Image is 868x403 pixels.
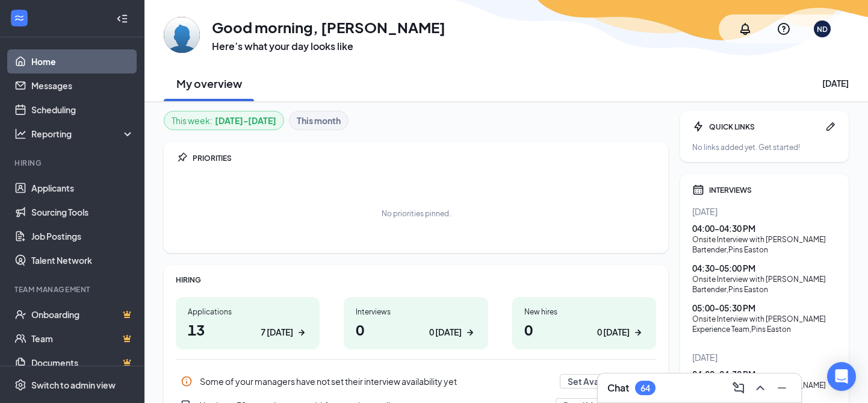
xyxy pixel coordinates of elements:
div: INTERVIEWS [709,185,837,195]
div: Onsite Interview with [PERSON_NAME] [692,314,837,324]
div: Hiring [14,158,132,168]
div: Applications [188,307,308,317]
div: Interviews [356,307,476,317]
div: Bartender , Pins Easton [692,284,837,295]
div: 0 [DATE] [597,326,630,339]
svg: Collapse [116,13,128,25]
div: 04:00 - 04:30 PM [692,368,837,380]
a: Messages [31,73,134,98]
h1: 13 [188,319,308,340]
h3: Chat [607,381,629,395]
div: This week : [172,114,276,127]
div: [DATE] [822,77,849,89]
button: Set Availability [560,374,634,389]
div: Open Intercom Messenger [827,362,856,391]
div: Switch to admin view [31,379,116,391]
div: Bartender , Pins Easton [692,245,837,255]
svg: ChevronUp [753,381,767,395]
a: Home [31,49,134,73]
a: InfoSome of your managers have not set their interview availability yetSet AvailabilityPin [176,369,656,393]
a: DocumentsCrown [31,351,134,375]
svg: Minimize [775,381,789,395]
div: Onsite Interview with [PERSON_NAME] [692,234,837,245]
div: New hires [524,307,644,317]
div: Some of your managers have not set their interview availability yet [200,375,553,387]
b: [DATE] - [DATE] [215,114,276,127]
svg: Analysis [14,128,26,140]
button: ChevronUp [751,378,770,398]
svg: ComposeMessage [731,381,746,395]
svg: ArrowRight [464,326,476,339]
a: Job Postings [31,224,134,248]
svg: Calendar [692,184,704,196]
div: 0 [DATE] [429,326,462,339]
div: Experience Team , Pins Easton [692,324,837,334]
svg: Settings [14,379,26,391]
h2: My overview [176,76,242,91]
div: Reporting [31,128,135,140]
button: Minimize [772,378,792,398]
h1: Good morning, [PERSON_NAME] [212,17,445,37]
a: TeamCrown [31,326,134,351]
h1: 0 [524,319,644,340]
svg: ArrowRight [632,326,644,339]
button: ComposeMessage [729,378,748,398]
svg: Pen [825,120,837,133]
div: No priorities pinned. [382,208,451,219]
div: 7 [DATE] [261,326,293,339]
div: Onsite Interview with [PERSON_NAME] [692,274,837,284]
div: No links added yet. Get started! [692,142,837,152]
div: [DATE] [692,205,837,217]
div: Some of your managers have not set their interview availability yet [176,369,656,393]
div: Team Management [14,284,132,295]
div: 04:30 - 05:00 PM [692,262,837,274]
a: Interviews00 [DATE]ArrowRight [344,297,488,349]
h1: 0 [356,319,476,340]
a: New hires00 [DATE]ArrowRight [512,297,656,349]
div: [DATE] [692,351,837,363]
a: OnboardingCrown [31,302,134,326]
div: PRIORITIES [193,153,656,163]
div: ND [817,24,828,34]
svg: ArrowRight [296,326,308,339]
h3: Here’s what your day looks like [212,40,445,53]
a: Applicants [31,176,134,200]
a: Talent Network [31,248,134,272]
img: Nicole Dolwick [164,17,200,53]
svg: Bolt [692,120,704,133]
svg: QuestionInfo [777,22,791,36]
svg: Notifications [738,22,752,36]
div: HIRING [176,275,656,285]
div: QUICK LINKS [709,122,820,132]
svg: WorkstreamLogo [13,12,25,24]
svg: Info [181,375,193,387]
div: 05:00 - 05:30 PM [692,302,837,314]
svg: Pin [176,152,188,164]
div: 64 [640,383,650,393]
b: This month [297,114,341,127]
div: 04:00 - 04:30 PM [692,222,837,234]
a: Sourcing Tools [31,200,134,224]
a: Scheduling [31,98,134,122]
a: Applications137 [DATE]ArrowRight [176,297,320,349]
